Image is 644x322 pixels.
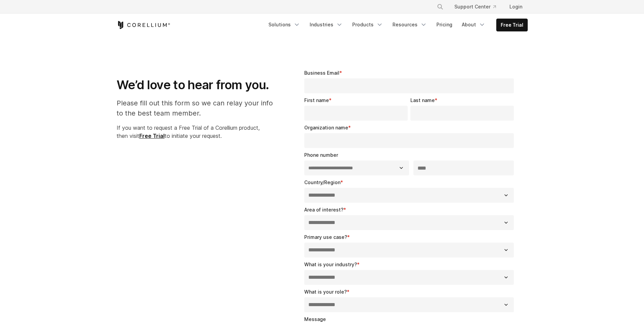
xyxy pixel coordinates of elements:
a: Solutions [264,19,304,31]
span: Business Email [304,70,339,76]
span: Country/Region [304,179,340,185]
span: Message [304,316,326,322]
span: Primary use case? [304,234,347,240]
p: Please fill out this form so we can relay your info to the best team member. [117,98,280,118]
span: Organization name [304,125,348,130]
span: First name [304,97,329,103]
div: Navigation Menu [429,1,528,13]
a: Products [348,19,387,31]
button: Search [434,1,446,13]
a: Pricing [432,19,456,31]
a: Industries [306,19,347,31]
span: Area of interest? [304,207,343,213]
span: Last name [410,97,435,103]
span: What is your role? [304,289,347,295]
a: Free Trial [139,132,165,139]
p: If you want to request a Free Trial of a Corellium product, then visit to initiate your request. [117,124,280,140]
span: What is your industry? [304,262,357,267]
div: Navigation Menu [264,19,528,31]
a: Login [504,1,528,13]
span: Phone number [304,152,338,158]
h1: We’d love to hear from you. [117,77,280,93]
a: About [458,19,490,31]
a: Support Center [449,1,501,13]
a: Free Trial [497,19,527,31]
a: Corellium Home [117,21,170,29]
a: Resources [388,19,431,31]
